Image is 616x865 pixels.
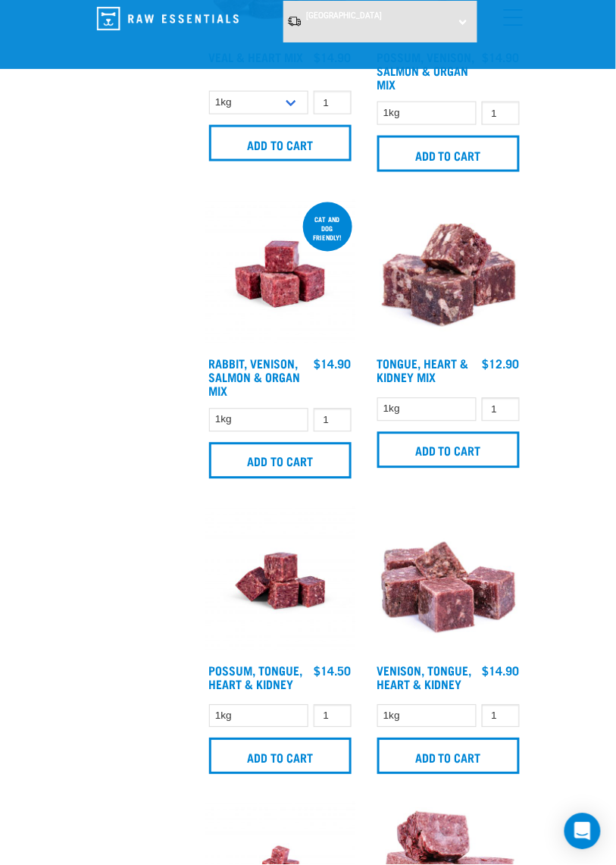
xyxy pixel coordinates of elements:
[377,432,520,469] input: Add to cart
[209,125,352,161] input: Add to cart
[205,506,355,657] img: Possum Tongue Heart Kidney 1682
[314,91,352,114] input: 1
[209,443,352,479] input: Add to cart
[377,136,520,172] input: Add to cart
[564,813,601,850] div: Open Intercom Messenger
[209,667,303,688] a: Possum, Tongue, Heart & Kidney
[377,53,475,87] a: Possum, Venison, Salmon & Organ Mix
[482,102,520,125] input: 1
[97,7,239,30] img: Raw Essentials Logo
[374,506,524,657] img: Pile Of Cubed Venison Tongue Mix For Pets
[209,738,352,775] input: Add to cart
[287,15,302,27] img: van-moving.png
[483,357,520,371] div: $12.90
[314,409,352,432] input: 1
[483,664,520,678] div: $14.90
[303,208,352,249] div: Cat and dog friendly!
[377,667,472,688] a: Venison, Tongue, Heart & Kidney
[314,357,352,371] div: $14.90
[482,705,520,729] input: 1
[482,398,520,422] input: 1
[205,199,355,349] img: Rabbit Venison Salmon Organ 1688
[314,705,352,729] input: 1
[306,11,382,20] span: [GEOGRAPHIC_DATA]
[374,199,524,349] img: 1167 Tongue Heart Kidney Mix 01
[377,360,469,381] a: Tongue, Heart & Kidney Mix
[314,664,352,678] div: $14.50
[209,360,301,394] a: Rabbit, Venison, Salmon & Organ Mix
[377,738,520,775] input: Add to cart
